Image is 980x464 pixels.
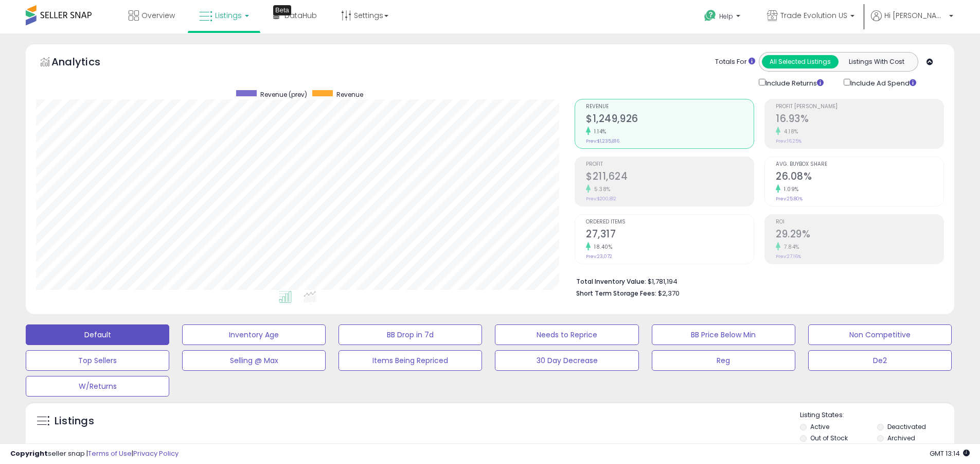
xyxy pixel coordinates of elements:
[586,196,616,202] small: Prev: $200,812
[576,289,656,298] b: Short Term Storage Fees:
[871,10,953,33] a: Hi [PERSON_NAME]
[586,253,612,260] small: Prev: 23,072
[591,128,607,135] small: 1.14%
[780,128,798,135] small: 4.18%
[887,434,915,442] label: Archived
[576,274,936,287] li: $1,781,194
[930,449,970,458] span: 2025-09-8 13:14 GMT
[586,170,754,184] h2: $211,624
[776,162,943,167] span: Avg. Buybox Share
[810,422,829,431] label: Active
[55,414,94,428] h5: Listings
[719,12,733,21] span: Help
[800,410,954,420] p: Listing States:
[652,350,795,371] button: Reg
[776,104,943,110] span: Profit [PERSON_NAME]
[586,228,754,242] h2: 27,317
[586,113,754,127] h2: $1,249,926
[586,219,754,225] span: Ordered Items
[780,243,799,251] small: 7.84%
[260,90,307,99] span: Revenue (prev)
[591,243,612,251] small: 18.40%
[776,138,801,144] small: Prev: 16.25%
[591,185,611,193] small: 5.38%
[776,170,943,184] h2: 26.08%
[133,449,179,458] a: Privacy Policy
[26,376,169,397] button: W/Returns
[808,324,952,345] button: Non Competitive
[26,324,169,345] button: Default
[26,350,169,371] button: Top Sellers
[838,55,915,68] button: Listings With Cost
[696,2,751,33] a: Help
[887,422,926,431] label: Deactivated
[704,9,717,22] i: Get Help
[836,77,933,89] div: Include Ad Spend
[776,219,943,225] span: ROI
[652,324,795,345] button: BB Price Below Min
[780,185,799,193] small: 1.09%
[336,90,363,99] span: Revenue
[808,350,952,371] button: De2
[273,5,291,15] div: Tooltip anchor
[215,10,242,21] span: Listings
[715,57,755,67] div: Totals For
[780,10,847,21] span: Trade Evolution US
[586,138,619,144] small: Prev: $1,235,816
[586,104,754,110] span: Revenue
[182,350,326,371] button: Selling @ Max
[586,162,754,167] span: Profit
[658,288,680,298] span: $2,370
[751,77,836,89] div: Include Returns
[141,10,175,21] span: Overview
[10,449,48,458] strong: Copyright
[576,277,646,286] b: Total Inventory Value:
[884,10,946,21] span: Hi [PERSON_NAME]
[338,324,482,345] button: BB Drop in 7d
[88,449,132,458] a: Terms of Use
[810,434,848,442] label: Out of Stock
[284,10,317,21] span: DataHub
[338,350,482,371] button: Items Being Repriced
[776,196,803,202] small: Prev: 25.80%
[762,55,839,68] button: All Selected Listings
[776,253,801,260] small: Prev: 27.16%
[776,113,943,127] h2: 16.93%
[182,324,326,345] button: Inventory Age
[51,55,120,72] h5: Analytics
[10,449,179,459] div: seller snap | |
[495,324,638,345] button: Needs to Reprice
[495,350,638,371] button: 30 Day Decrease
[776,228,943,242] h2: 29.29%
